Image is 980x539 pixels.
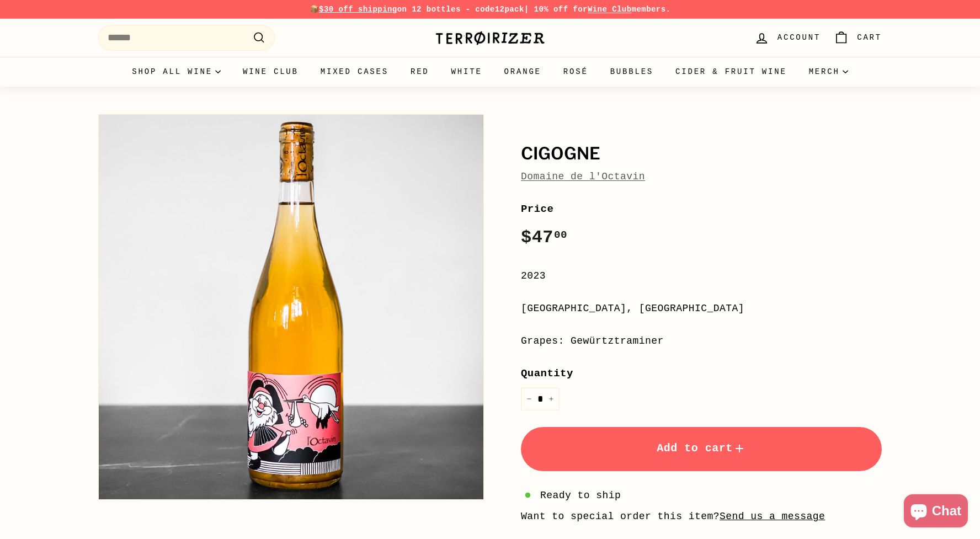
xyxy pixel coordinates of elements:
[521,227,567,248] span: $47
[76,57,904,87] div: Primary
[554,229,567,241] sup: 00
[440,57,493,87] a: White
[98,3,882,15] p: 📦 on 12 bottles - code | 10% off for members.
[319,5,397,14] span: $30 off shipping
[521,201,882,217] label: Price
[657,442,746,455] span: Add to cart
[720,511,825,522] a: Send us a message
[521,509,882,525] li: Want to special order this item?
[552,57,599,87] a: Rosé
[543,388,560,410] button: Increase item quantity by one
[521,268,882,284] div: 2023
[748,22,827,54] a: Account
[521,171,645,182] a: Domaine de l'Octavin
[521,145,882,163] h1: Cigogne
[521,388,537,410] button: Reduce item quantity by one
[521,365,882,382] label: Quantity
[400,57,440,87] a: Red
[493,57,552,87] a: Orange
[664,57,798,87] a: Cider & Fruit Wine
[599,57,664,87] a: Bubbles
[857,31,882,44] span: Cart
[540,488,621,504] span: Ready to ship
[777,31,821,44] span: Account
[232,57,310,87] a: Wine Club
[588,5,632,14] a: Wine Club
[521,301,882,317] div: [GEOGRAPHIC_DATA], [GEOGRAPHIC_DATA]
[521,427,882,471] button: Add to cart
[310,57,400,87] a: Mixed Cases
[798,57,859,87] summary: Merch
[121,57,232,87] summary: Shop all wine
[495,5,524,14] strong: 12pack
[827,22,888,54] a: Cart
[521,333,882,349] div: Grapes: Gewürtztraminer
[521,388,560,410] input: quantity
[901,494,971,530] inbox-online-store-chat: Shopify online store chat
